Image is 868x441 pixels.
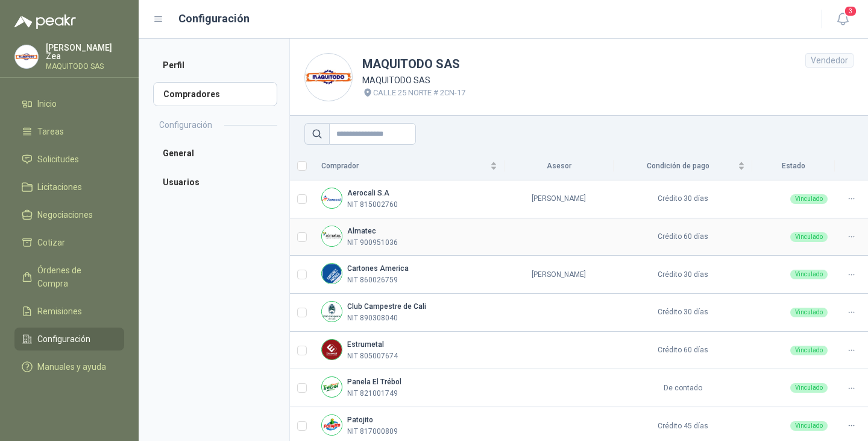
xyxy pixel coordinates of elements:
[46,63,124,70] p: MAQUITODO SAS
[37,208,93,221] span: Negociaciones
[347,189,389,197] b: Aerocali S.A
[621,160,735,172] span: Condición de pago
[362,74,465,87] p: MAQUITODO SAS
[790,194,828,204] div: Vinculado
[505,256,614,294] td: [PERSON_NAME]
[614,332,752,370] td: Crédito 60 días
[614,152,752,180] th: Condición de pago
[14,259,124,295] a: Órdenes de Compra
[14,14,76,29] img: Logo peakr
[805,53,854,68] div: Vendedor
[153,170,277,194] a: Usuarios
[153,141,277,165] a: General
[37,264,113,290] span: Órdenes de Compra
[790,270,828,279] div: Vinculado
[790,232,828,242] div: Vinculado
[752,152,835,180] th: Estado
[790,346,828,355] div: Vinculado
[347,237,398,249] p: NIT 900951036
[347,388,398,399] p: NIT 821001749
[347,313,398,324] p: NIT 890308040
[46,43,124,60] p: [PERSON_NAME] Zea
[347,227,376,235] b: Almatec
[14,203,124,226] a: Negociaciones
[614,256,752,294] td: Crédito 30 días
[14,92,124,115] a: Inicio
[322,415,342,435] img: Company Logo
[321,160,488,172] span: Comprador
[14,328,124,351] a: Configuración
[37,332,90,346] span: Configuración
[347,426,398,437] p: NIT 817000809
[37,360,106,373] span: Manuales y ayuda
[314,152,505,180] th: Comprador
[790,421,828,431] div: Vinculado
[322,340,342,360] img: Company Logo
[832,8,854,30] button: 3
[790,308,828,317] div: Vinculado
[14,148,124,171] a: Solicitudes
[153,53,277,77] a: Perfil
[14,231,124,254] a: Cotizar
[322,188,342,208] img: Company Logo
[347,340,384,349] b: Estrumetal
[37,153,79,166] span: Solicitudes
[505,180,614,218] td: [PERSON_NAME]
[347,416,373,424] b: Patojito
[37,125,64,138] span: Tareas
[614,218,752,256] td: Crédito 60 días
[362,55,465,74] h1: MAQUITODO SAS
[614,369,752,407] td: De contado
[37,236,65,249] span: Cotizar
[153,82,277,106] a: Compradores
[505,152,614,180] th: Asesor
[322,226,342,246] img: Company Logo
[322,264,342,284] img: Company Logo
[347,274,398,286] p: NIT 860026759
[14,300,124,323] a: Remisiones
[844,5,857,17] span: 3
[14,176,124,198] a: Licitaciones
[347,351,398,362] p: NIT 805007674
[305,54,352,101] img: Company Logo
[14,355,124,378] a: Manuales y ayuda
[790,383,828,393] div: Vinculado
[37,97,57,110] span: Inicio
[347,378,401,386] b: Panela El Trébol
[347,264,409,273] b: Cartones America
[347,302,426,311] b: Club Campestre de Cali
[614,180,752,218] td: Crédito 30 días
[15,45,38,68] img: Company Logo
[614,294,752,332] td: Crédito 30 días
[37,305,82,318] span: Remisiones
[14,120,124,143] a: Tareas
[322,377,342,397] img: Company Logo
[347,199,398,211] p: NIT 815002760
[373,87,465,99] p: CALLE 25 NORTE # 2CN-17
[37,180,82,194] span: Licitaciones
[322,302,342,322] img: Company Logo
[178,10,250,27] h1: Configuración
[159,118,212,132] h2: Configuración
